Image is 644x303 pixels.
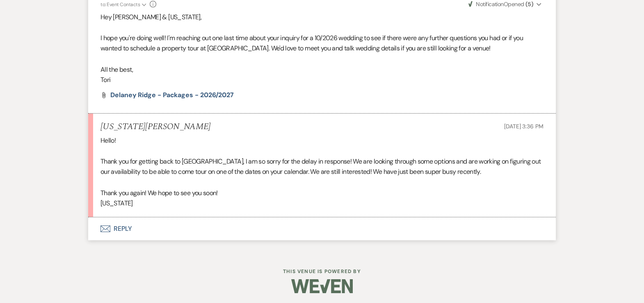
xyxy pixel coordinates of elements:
[100,1,148,8] button: to: Event Contacts
[504,123,544,130] span: [DATE] 3:36 PM
[468,0,533,8] span: Opened
[525,0,533,8] strong: ( 5 )
[100,1,140,8] span: to: Event Contacts
[88,217,556,240] button: Reply
[100,12,544,23] p: Hey [PERSON_NAME] & [US_STATE],
[100,64,544,75] p: All the best,
[100,135,544,209] div: Hello! Thank you for getting back to [GEOGRAPHIC_DATA], I am so sorry for the delay in response! ...
[110,91,234,99] span: Delaney Ridge - Packages - 2026/2027
[100,33,544,54] p: I hope you're doing well! I'm reaching out one last time about your inquiry for a 10/2026 wedding...
[100,75,544,85] p: Tori
[476,0,503,8] span: Notification
[291,272,353,301] img: Weven Logo
[100,122,211,132] h5: [US_STATE][PERSON_NAME]
[110,92,234,98] a: Delaney Ridge - Packages - 2026/2027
